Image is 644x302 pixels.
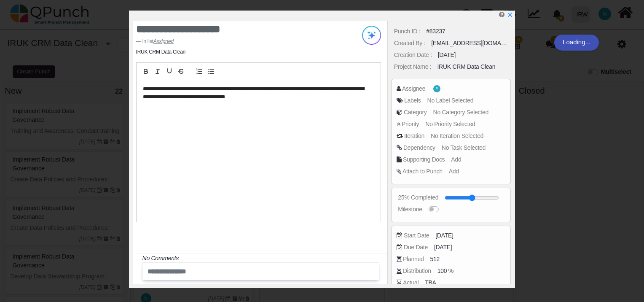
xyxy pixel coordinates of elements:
svg: x [507,12,513,18]
i: No Comments [142,255,179,262]
a: x [507,11,513,18]
div: Loading... [554,35,599,51]
li: IRUK CRM Data Clean [136,48,185,56]
i: Edit Punch [499,11,504,18]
